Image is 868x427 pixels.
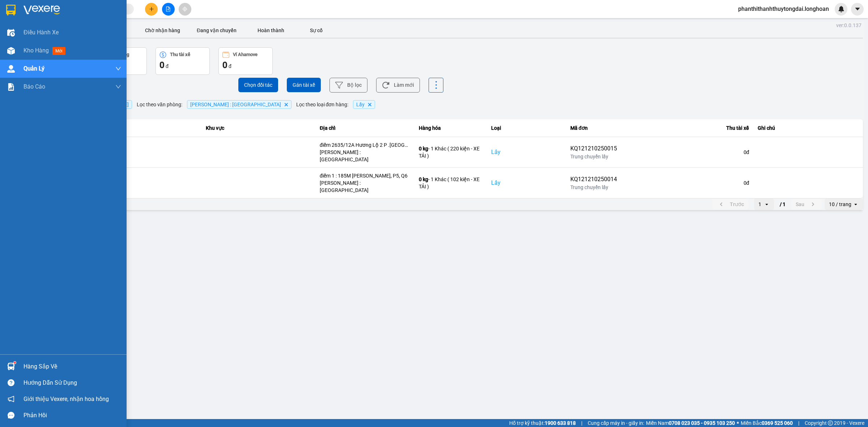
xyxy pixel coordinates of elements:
[320,141,410,149] div: điểm 2635/12A Hương Lộ 2 P .[GEOGRAPHIC_DATA] [GEOGRAPHIC_DATA]
[570,144,617,153] div: KQ121210250015
[669,420,735,426] strong: 0708 023 035 - 0935 103 250
[626,179,749,187] div: 0 đ
[170,52,190,57] div: Thu tài xế
[7,65,15,73] img: warehouse-icon
[24,377,121,388] div: Hướng dẫn sử dụng
[741,419,793,427] span: Miền Bắc
[414,119,487,137] th: Hàng hóa
[829,201,851,208] div: 10 / trang
[162,3,175,16] button: file-add
[509,419,576,427] span: Hỗ trợ kỹ thuật:
[296,101,349,108] span: Lọc theo loại đơn hàng :
[7,363,15,370] img: warehouse-icon
[24,361,121,372] div: Hàng sắp về
[8,412,14,419] span: message
[791,199,822,210] button: next page. current page 1 / 1
[320,172,410,179] div: điểm 1 : 185M [PERSON_NAME], P5, Q6
[419,176,428,182] span: 0 kg
[7,47,15,55] img: warehouse-icon
[315,119,414,137] th: Địa chỉ
[545,420,576,426] strong: 1900 633 818
[24,47,49,54] span: Kho hàng
[222,59,269,71] div: đ
[159,59,206,71] div: đ
[8,396,14,402] span: notification
[737,422,739,424] span: ⚪️
[356,102,365,107] span: Lấy
[244,81,272,89] span: Chọn đối tác
[764,201,770,207] svg: open
[7,29,15,37] img: warehouse-icon
[570,184,617,191] div: Trung chuyển lấy
[753,119,863,137] th: Ghi chú
[581,419,582,427] span: |
[758,201,761,208] div: 1
[24,410,121,421] div: Phản hồi
[145,3,158,16] button: plus
[376,78,420,93] button: Làm mới
[222,60,227,70] span: 0
[828,420,833,426] span: copyright
[166,7,171,12] span: file-add
[284,102,288,107] svg: Delete
[570,153,617,160] div: Trung chuyển lấy
[8,379,14,386] span: question-circle
[419,145,482,159] div: - 1 Khác ( 220 kiện - XE TẢI )
[24,28,59,37] span: Điều hành xe
[419,146,428,151] span: 0 kg
[762,420,793,426] strong: 0369 525 060
[24,394,109,403] span: Giới thiệu Vexere, nhận hoa hồng
[487,119,566,137] th: Loại
[187,100,292,109] span: Hồ Chí Minh : Kho Quận 12, close by backspace
[320,179,410,194] div: [PERSON_NAME] : [GEOGRAPHIC_DATA]
[646,419,735,427] span: Miền Nam
[238,78,278,92] button: Chọn đối tác
[52,47,65,55] span: mới
[732,4,835,13] span: phanthithanhthuytongdai.longhoan
[179,3,191,16] button: aim
[712,199,748,210] button: previous page. current page 1 / 1
[570,175,617,184] div: KQ121210250014
[491,148,562,157] div: Lấy
[491,179,562,187] div: Lấy
[367,102,372,107] svg: Delete
[156,47,210,75] button: Thu tài xế0 đ
[566,119,621,137] th: Mã đơn
[233,52,258,57] div: Ví Ahamove
[115,66,121,72] span: down
[320,149,410,163] div: [PERSON_NAME] : [GEOGRAPHIC_DATA]
[798,419,799,427] span: |
[626,149,749,156] div: 0 đ
[626,124,749,132] div: Thu tài xế
[182,7,187,12] span: aim
[419,176,482,190] div: - 1 Khác ( 102 kiện - XE TẢI )
[7,83,15,91] img: solution-icon
[159,60,165,70] span: 0
[149,7,154,12] span: plus
[298,23,334,38] button: Sự cố
[287,78,321,92] button: Gán tài xế
[353,100,375,109] span: Lấy, close by backspace
[244,23,298,38] button: Hoàn thành
[137,101,182,108] span: Lọc theo văn phòng :
[6,5,16,16] img: logo-vxr
[218,47,273,75] button: Ví Ahamove0 đ
[329,78,367,93] button: Bộ lọc
[853,201,859,207] svg: open
[851,3,864,16] button: caret-down
[190,23,244,38] button: Đang vận chuyển
[201,119,315,137] th: Khu vực
[780,200,786,209] span: / 1
[14,362,16,364] sup: 1
[24,64,44,73] span: Quản Lý
[115,84,121,90] span: down
[135,23,190,38] button: Chờ nhận hàng
[24,82,45,91] span: Báo cáo
[293,81,315,89] span: Gán tài xế
[588,419,644,427] span: Cung cấp máy in - giấy in:
[190,102,281,107] span: Hồ Chí Minh : Kho Quận 12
